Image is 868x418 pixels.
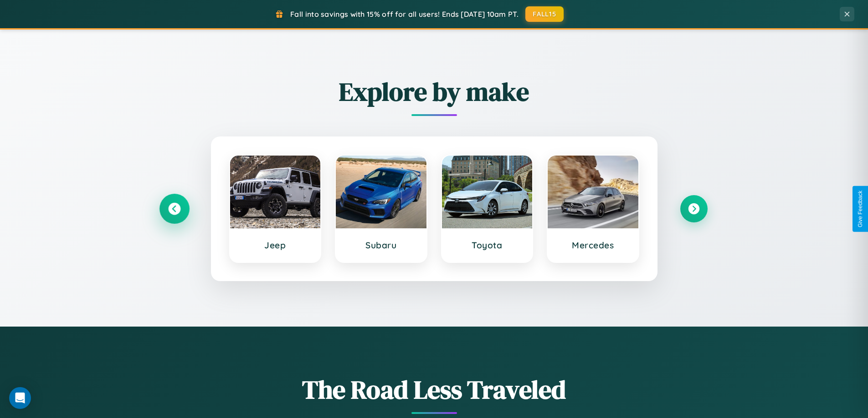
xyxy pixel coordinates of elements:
button: FALL15 [525,6,564,22]
h1: The Road Less Traveled [161,372,708,407]
h3: Subaru [345,240,417,251]
span: Fall into savings with 15% off for all users! Ends [DATE] 10am PT. [290,10,519,19]
h3: Jeep [239,240,312,251]
h2: Explore by make [161,74,708,109]
div: Open Intercom Messenger [9,387,31,409]
h3: Mercedes [557,240,629,251]
h3: Toyota [451,240,524,251]
div: Give Feedback [857,191,863,227]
